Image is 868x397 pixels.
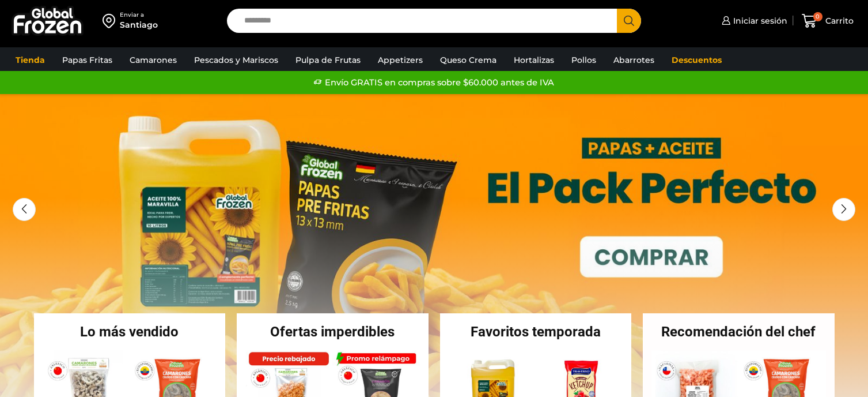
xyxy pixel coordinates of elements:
a: Camarones [124,49,183,71]
a: Pulpa de Frutas [290,49,366,71]
a: Appetizers [372,49,429,71]
a: Pollos [566,49,602,71]
a: Hortalizas [508,49,560,71]
div: Previous slide [13,198,36,221]
span: 0 [813,12,822,21]
a: Papas Fritas [56,49,118,71]
span: Carrito [822,15,854,27]
h2: Recomendación del chef [643,325,835,339]
div: Enviar a [120,11,158,19]
a: Iniciar sesión [719,9,787,32]
img: address-field-icon.svg [103,11,120,31]
div: Next slide [832,198,855,221]
h2: Favoritos temporada [440,325,632,339]
a: Abarrotes [608,49,660,71]
a: 0 Carrito [799,8,856,35]
button: Search button [617,9,641,33]
a: Tienda [10,49,51,71]
a: Descuentos [666,49,727,71]
div: Santiago [120,19,158,31]
a: Pescados y Mariscos [188,49,284,71]
h2: Ofertas imperdibles [237,325,429,339]
h2: Lo más vendido [34,325,226,339]
a: Queso Crema [434,49,502,71]
span: Iniciar sesión [730,15,787,27]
